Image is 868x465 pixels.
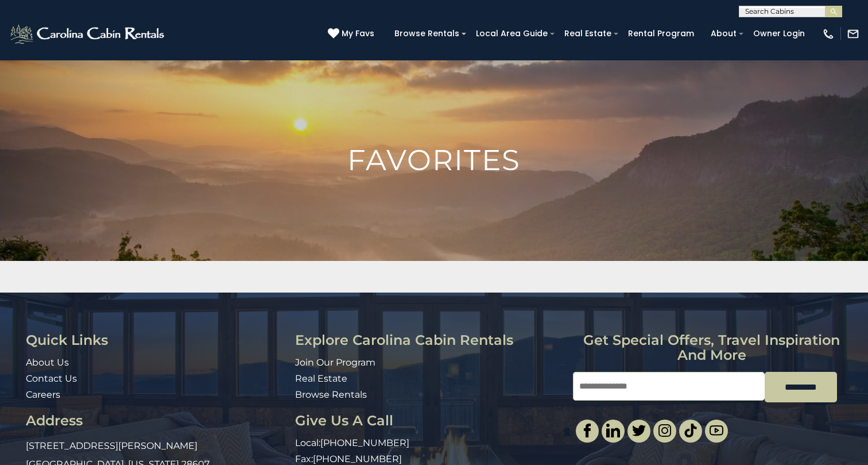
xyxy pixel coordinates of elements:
[295,437,564,450] p: Local:
[295,413,564,428] h3: Give Us A Call
[26,373,77,384] a: Contact Us
[295,333,564,348] h3: Explore Carolina Cabin Rentals
[26,413,286,428] h3: Address
[847,28,859,40] img: mail-regular-white.png
[26,389,60,400] a: Careers
[747,25,811,43] a: Owner Login
[295,373,347,384] a: Real Estate
[320,437,409,448] a: [PHONE_NUMBER]
[328,28,377,40] a: My Favs
[470,25,553,43] a: Local Area Guide
[573,333,851,363] h3: Get special offers, travel inspiration and more
[559,25,617,43] a: Real Estate
[580,424,594,437] img: facebook-single.svg
[710,424,723,437] img: youtube-light.svg
[9,22,168,45] img: White-1-2.png
[313,454,402,464] a: [PHONE_NUMBER]
[684,424,697,437] img: tiktok.svg
[622,25,700,43] a: Rental Program
[26,333,286,348] h3: Quick Links
[705,25,742,43] a: About
[342,28,374,40] span: My Favs
[632,424,646,437] img: twitter-single.svg
[606,424,620,437] img: linkedin-single.svg
[658,424,672,437] img: instagram-single.svg
[822,28,835,40] img: phone-regular-white.png
[26,357,69,368] a: About Us
[295,389,367,400] a: Browse Rentals
[295,357,375,368] a: Join Our Program
[389,25,465,43] a: Browse Rentals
